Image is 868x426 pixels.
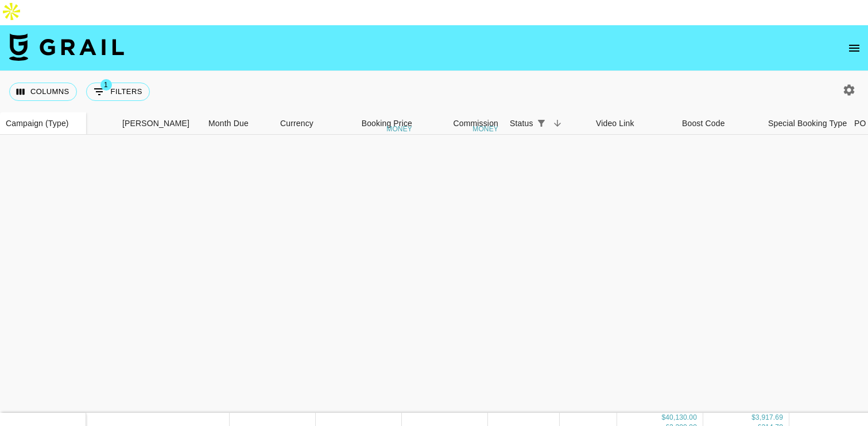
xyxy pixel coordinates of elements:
[676,112,762,135] div: Boost Code
[9,83,77,101] button: Select columns
[510,112,533,135] div: Status
[596,112,634,135] div: Video Link
[762,112,848,135] div: Special Booking Type
[280,112,313,135] div: Currency
[122,112,189,135] div: [PERSON_NAME]
[682,112,725,135] div: Boost Code
[590,112,676,135] div: Video Link
[533,115,549,131] div: 1 active filter
[362,112,412,135] div: Booking Price
[86,83,150,101] button: Show filters
[768,112,847,135] div: Special Booking Type
[274,112,332,135] div: Currency
[533,115,549,131] button: Show filters
[208,112,249,135] div: Month Due
[504,112,590,135] div: Status
[453,112,498,135] div: Commission
[100,79,112,91] span: 1
[665,413,697,423] div: 40,130.00
[843,37,866,60] button: open drawer
[6,112,69,135] div: Campaign (Type)
[751,413,755,423] div: $
[661,413,665,423] div: $
[755,413,783,423] div: 3,917.69
[549,115,565,131] button: Sort
[472,126,498,132] div: money
[203,112,274,135] div: Month Due
[9,33,124,61] img: Grail Talent
[386,126,412,132] div: money
[117,112,203,135] div: Booker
